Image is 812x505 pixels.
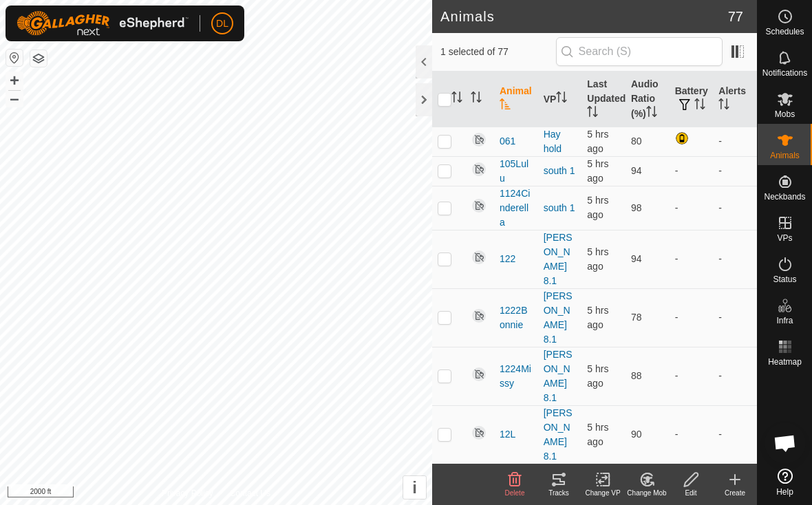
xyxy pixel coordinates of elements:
[538,72,582,127] th: VP
[713,230,757,288] td: -
[670,156,714,186] td: -
[646,108,657,119] p-sorticon: Activate to sort
[670,288,714,347] td: -
[451,94,462,105] p-sorticon: Activate to sort
[6,72,23,89] button: +
[713,127,757,156] td: -
[544,349,573,403] a: [PERSON_NAME] 8.1
[471,308,487,324] img: returning off
[670,347,714,405] td: -
[765,28,804,36] span: Schedules
[631,312,642,323] span: 78
[626,72,670,127] th: Audio Ratio (%)
[670,72,714,127] th: Battery
[587,195,608,220] span: 14 Oct 2025 at 1:20 pm
[505,489,525,497] span: Delete
[587,129,608,154] span: 14 Oct 2025 at 1:10 pm
[728,6,743,27] span: 77
[625,488,669,498] div: Change Mob
[631,429,642,440] span: 90
[587,246,608,272] span: 14 Oct 2025 at 1:23 pm
[631,253,642,264] span: 94
[713,405,757,464] td: -
[500,252,515,266] span: 122
[775,110,795,118] span: Mobs
[403,476,426,499] button: i
[587,158,608,184] span: 14 Oct 2025 at 1:20 pm
[544,129,562,154] a: Hay hold
[669,488,713,498] div: Edit
[230,487,270,499] a: Contact Us
[581,72,626,127] th: Last Updated
[694,100,705,111] p-sorticon: Activate to sort
[537,488,581,498] div: Tracks
[412,478,417,497] span: i
[471,94,482,105] p-sorticon: Activate to sort
[556,37,723,66] input: Search (S)
[764,193,805,201] span: Neckbands
[162,487,213,499] a: Privacy Policy
[494,72,538,127] th: Animal
[587,108,598,119] p-sorticon: Activate to sort
[770,151,800,160] span: Animals
[631,202,642,213] span: 98
[500,134,515,149] span: 061
[471,131,487,148] img: returning off
[6,50,23,66] button: Reset Map
[544,202,575,213] a: south 1
[30,50,47,67] button: Map Layers
[500,100,511,111] p-sorticon: Activate to sort
[631,136,642,147] span: 80
[631,165,642,176] span: 94
[713,156,757,186] td: -
[765,422,806,464] div: Open chat
[581,488,625,498] div: Change VP
[670,186,714,230] td: -
[500,186,533,230] span: 1124Cinderella
[713,288,757,347] td: -
[713,72,757,127] th: Alerts
[762,69,807,77] span: Notifications
[471,161,487,178] img: returning off
[544,290,573,345] a: [PERSON_NAME] 8.1
[670,405,714,464] td: -
[587,363,608,389] span: 14 Oct 2025 at 1:24 pm
[216,17,228,31] span: DL
[500,303,533,332] span: 1222Bonnie
[773,275,796,283] span: Status
[776,488,793,496] span: Help
[500,427,515,442] span: 12L
[713,347,757,405] td: -
[587,422,608,447] span: 14 Oct 2025 at 1:23 pm
[718,100,729,111] p-sorticon: Activate to sort
[544,232,573,286] a: [PERSON_NAME] 8.1
[471,197,487,214] img: returning off
[670,230,714,288] td: -
[556,94,567,105] p-sorticon: Activate to sort
[471,249,487,266] img: returning off
[631,370,642,381] span: 88
[713,186,757,230] td: -
[776,316,793,325] span: Infra
[500,362,533,391] span: 1224Missy
[500,157,533,186] span: 105Lulu
[544,407,573,462] a: [PERSON_NAME] 8.1
[471,425,487,441] img: returning off
[713,488,757,498] div: Create
[17,11,189,36] img: Gallagher Logo
[777,234,792,242] span: VPs
[544,165,575,176] a: south 1
[440,45,556,59] span: 1 selected of 77
[768,358,802,366] span: Heatmap
[6,90,23,107] button: –
[587,305,608,330] span: 14 Oct 2025 at 1:21 pm
[440,8,728,25] h2: Animals
[471,366,487,383] img: returning off
[758,463,812,502] a: Help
